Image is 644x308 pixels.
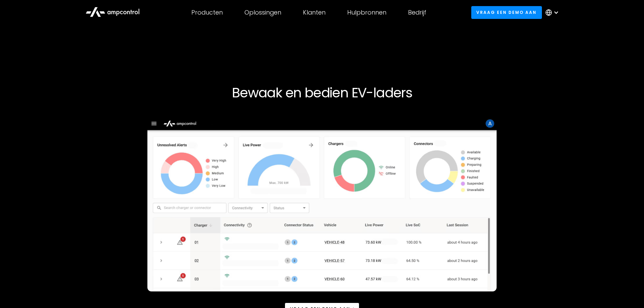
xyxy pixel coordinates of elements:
a: Vraag een demo aan [471,6,542,19]
div: Bedrijf [408,9,426,16]
div: Klanten [303,9,326,16]
div: Hulpbronnen [347,9,386,16]
div: Oplossingen [244,9,281,16]
div: Producten [191,9,223,16]
h1: Bewaak en bedien EV-laders [117,85,528,101]
img: Ampcontrol Open Charge Point Protocol OCPP-server voor het opladen van EV-wagenparken [147,117,497,291]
